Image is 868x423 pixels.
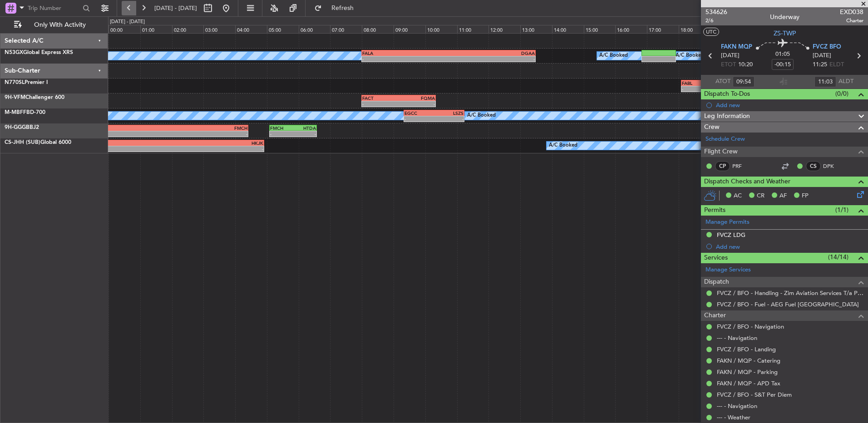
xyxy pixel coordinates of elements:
div: Add new [716,243,863,251]
div: 15:00 [584,25,616,33]
span: EXD038 [840,7,863,17]
button: UTC [703,28,719,36]
span: Services [704,253,728,263]
button: Only With Activity [10,18,99,32]
span: ALDT [838,77,853,86]
span: Permits [704,205,725,216]
div: A/C Booked [549,139,577,152]
div: 18:00 [679,25,710,33]
a: DPK [823,162,843,170]
a: N53GXGlobal Express XRS [5,50,73,55]
div: 10:00 [425,25,457,33]
div: FABL [682,80,707,86]
span: CR [757,192,764,201]
div: FVCZ LDG [717,231,745,239]
div: 00:00 [108,25,140,33]
span: (14/14) [828,252,848,262]
div: - [404,116,434,122]
span: AF [779,192,787,201]
span: Leg Information [704,111,750,122]
a: --- - Navigation [717,402,757,410]
span: 01:05 [775,50,790,59]
span: FAKN MQP [721,43,752,52]
a: Schedule Crew [705,135,745,144]
div: - [270,131,293,137]
a: PRF [732,162,753,170]
span: 534626 [705,7,727,17]
span: ZS-TWP [774,29,796,38]
span: ELDT [829,60,844,69]
a: M-MBFFBD-700 [5,110,45,115]
a: FAKN / MQP - Parking [717,368,778,376]
a: Manage Services [705,266,751,275]
button: Refresh [310,1,365,15]
span: ATOT [715,77,730,86]
div: CS [806,161,821,171]
span: ETOT [721,60,736,69]
div: 02:00 [172,25,204,33]
input: --:-- [733,76,755,87]
div: 14:00 [552,25,584,33]
div: 03:00 [203,25,235,33]
div: FMCH [270,125,293,131]
div: - [434,116,464,122]
a: --- - Navigation [717,334,757,342]
div: Add new [716,101,863,109]
div: 07:00 [330,25,362,33]
div: FMCH [96,125,247,131]
div: 06:00 [299,25,330,33]
a: CS-JHH (SUB)Global 6000 [5,140,71,145]
div: CP [715,161,730,171]
input: Trip Number [28,1,80,15]
div: - [682,86,707,92]
div: 08:00 [362,25,394,33]
div: 16:00 [615,25,647,33]
div: FQMA [399,95,435,101]
span: Only With Activity [24,22,96,28]
span: 11:25 [813,60,827,69]
span: 9H-VFM [5,95,25,100]
div: - [362,56,449,62]
div: HTDA [293,125,316,131]
span: [DATE] [721,51,740,60]
div: - [136,146,263,152]
div: FALA [362,50,449,56]
span: [DATE] - [DATE] [154,4,197,12]
div: - [96,131,247,137]
span: Dispatch To-Dos [704,89,750,99]
span: Charter [840,17,863,25]
div: A/C Booked [467,109,496,123]
span: (0/0) [835,89,848,98]
div: HKJK [136,140,263,146]
span: FP [802,192,809,201]
div: - [362,101,399,107]
div: EGCC [404,110,434,116]
span: FVCZ BFO [813,43,841,52]
div: DGAA [449,50,535,56]
div: A/C Booked [676,49,704,63]
a: --- - Weather [717,413,750,421]
div: Underway [770,12,799,22]
span: N53GX [5,50,23,55]
span: Dispatch Checks and Weather [704,177,790,187]
div: 13:00 [520,25,552,33]
input: --:-- [814,76,836,87]
div: LSZS [434,110,464,116]
div: 04:00 [235,25,267,33]
span: 10:20 [738,60,753,69]
a: FAKN / MQP - APD Tax [717,379,780,387]
div: A/C Booked [599,49,628,63]
span: CS-JHH (SUB) [5,140,40,145]
div: - [293,131,316,137]
span: Refresh [324,5,362,11]
span: AC [734,192,742,201]
span: M-MBFF [5,110,26,115]
div: - [399,101,435,107]
a: FVCZ / BFO - Landing [717,345,776,353]
div: 09:00 [394,25,425,33]
span: Crew [704,122,720,133]
a: Manage Permits [705,218,750,227]
span: Flight Crew [704,147,738,157]
span: Dispatch [704,277,729,287]
span: (1/1) [835,205,848,215]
